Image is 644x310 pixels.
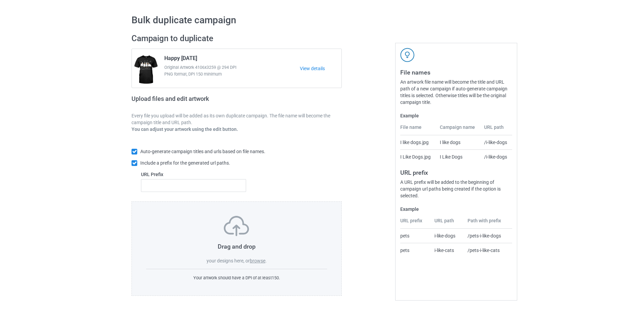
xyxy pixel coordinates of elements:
[146,243,327,250] h3: Drag and drop
[300,65,341,72] a: View details
[132,95,258,108] h2: Upload files and edit artwork
[224,216,249,236] img: svg+xml;base64,PD94bWwgdmVyc2lvbj0iMS4wIiBlbmNvZGluZz0iVVRGLTgiPz4KPHN2ZyB3aWR0aD0iNzVweCIgaGVpZ2...
[164,71,300,78] span: PNG format, DPI 150 minimum
[193,275,280,280] span: Your artwork should have a DPI of at least 150 .
[400,206,512,213] label: Example
[400,68,512,76] h3: File names
[400,124,436,135] th: File name
[431,217,464,229] th: URL path
[400,243,431,257] td: pets
[431,229,464,243] td: i-like-dogs
[132,112,342,126] p: Every file you upload will be added as its own duplicate campaign. The file name will become the ...
[207,258,250,263] span: your designs here, or
[400,149,436,164] td: I Like Dogs.jpg
[400,229,431,243] td: pets
[164,64,300,71] span: Original Artwork 4106x3259 @ 294 DPI
[400,179,512,199] div: A URL prefix will be added to the beginning of campaign url paths being created if the option is ...
[141,171,246,178] label: URL Prefix
[132,126,238,132] b: You can adjust your artwork using the edit button.
[400,112,512,119] label: Example
[464,229,512,243] td: /pets-i-like-dogs
[400,135,436,149] td: I like dogs.jpg
[436,135,481,149] td: I like dogs
[480,135,512,149] td: /i-like-dogs
[464,217,512,229] th: Path with prefix
[132,14,512,26] h1: Bulk duplicate campaign
[436,149,481,164] td: I Like Dogs
[480,124,512,135] th: URL path
[464,243,512,257] td: /pets-i-like-cats
[431,243,464,257] td: i-like-cats
[400,169,512,176] h3: URL prefix
[250,258,265,263] label: browse
[132,33,342,44] h2: Campaign to duplicate
[400,48,414,62] img: svg+xml;base64,PD94bWwgdmVyc2lvbj0iMS4wIiBlbmNvZGluZz0iVVRGLTgiPz4KPHN2ZyB3aWR0aD0iNDJweCIgaGVpZ2...
[164,55,197,64] span: Happy [DATE]
[265,258,267,263] span: .
[400,217,431,229] th: URL prefix
[400,79,512,106] div: An artwork file name will become the title and URL path of a new campaign if auto-generate campai...
[140,149,265,154] span: Auto-generate campaign titles and urls based on file names.
[140,160,230,166] span: Include a prefix for the generated url paths.
[436,124,481,135] th: Campaign name
[480,149,512,164] td: /i-like-dogs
